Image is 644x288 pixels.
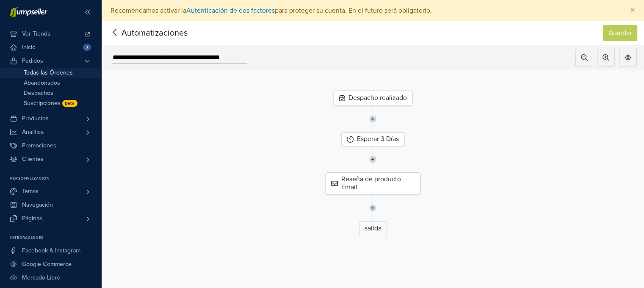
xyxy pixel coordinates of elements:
[22,271,60,285] span: Mercado Libre
[62,100,77,107] span: Beta
[24,68,73,78] span: Todas las Órdenes
[10,176,101,181] p: Personalización
[341,132,404,146] div: Esperar 3 Días
[630,4,635,17] span: ×
[22,125,44,139] span: Analítica
[369,146,376,172] img: line-7960e5f4d2b50ad2986e.svg
[24,78,60,88] span: Abandonados
[22,54,43,68] span: Pedidos
[369,106,376,132] img: line-7960e5f4d2b50ad2986e.svg
[369,195,376,221] img: line-7960e5f4d2b50ad2986e.svg
[22,185,39,198] span: Temas
[10,235,101,241] p: Integraciones
[24,88,53,98] span: Despachos
[22,258,72,271] span: Google Commerce
[334,91,412,106] div: Despacho realizado
[22,244,80,258] span: Facebook & Instagram
[24,98,61,108] span: Suscripciones
[22,198,53,212] span: Navegación
[22,212,42,225] span: Páginas
[108,27,174,39] span: Automatizaciones
[603,25,637,41] button: Guardar
[22,27,50,41] span: Ver Tienda
[622,0,644,21] button: Close
[22,112,49,125] span: Productos
[22,152,44,166] span: Clientes
[22,41,36,54] span: Inicio
[326,172,420,194] div: Reseña de producto Email
[22,139,56,152] span: Promociones
[359,221,387,236] div: salida
[186,6,275,15] a: Autenticación de dos factores
[83,44,91,51] span: 7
